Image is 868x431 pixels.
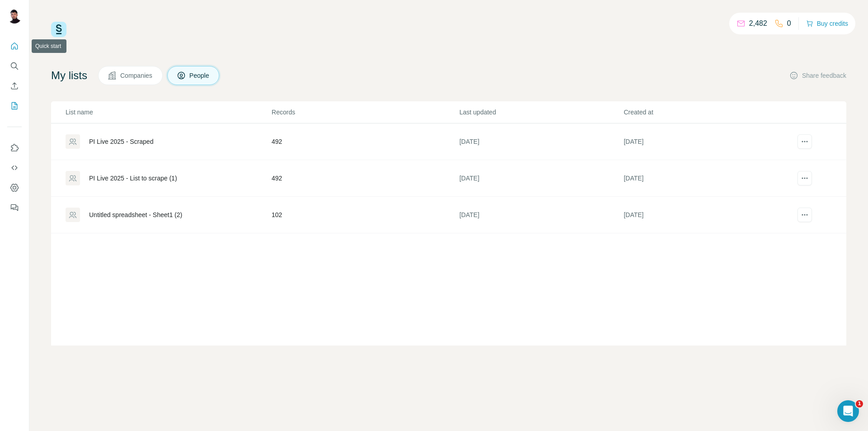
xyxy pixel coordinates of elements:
[189,71,210,80] span: People
[66,108,271,117] p: List name
[271,160,459,197] td: 492
[797,208,812,222] button: actions
[89,137,153,146] div: PI Live 2025 - Scraped
[797,134,812,149] button: actions
[271,123,459,160] td: 492
[272,108,458,117] p: Records
[7,98,22,114] button: My lists
[271,197,459,233] td: 102
[51,68,87,83] h4: My lists
[806,17,848,30] button: Buy credits
[7,199,22,216] button: Feedback
[623,160,788,197] td: [DATE]
[7,58,22,74] button: Search
[459,160,623,197] td: [DATE]
[787,18,791,29] p: 0
[459,197,623,233] td: [DATE]
[7,140,22,156] button: Use Surfe on LinkedIn
[749,18,767,29] p: 2,482
[624,108,787,117] p: Created at
[459,108,623,117] p: Last updated
[856,400,863,407] span: 1
[797,171,812,185] button: actions
[623,123,788,160] td: [DATE]
[51,22,66,37] img: Surfe Logo
[120,71,153,80] span: Companies
[7,160,22,176] button: Use Surfe API
[837,400,859,422] iframe: Intercom live chat
[7,78,22,94] button: Enrich CSV
[459,123,623,160] td: [DATE]
[89,210,182,219] div: Untitled spreadsheet - Sheet1 (2)
[7,38,22,54] button: Quick start
[89,174,177,183] div: PI Live 2025 - List to scrape (1)
[789,71,846,80] button: Share feedback
[7,9,22,24] img: Avatar
[623,197,788,233] td: [DATE]
[7,180,22,196] button: Dashboard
